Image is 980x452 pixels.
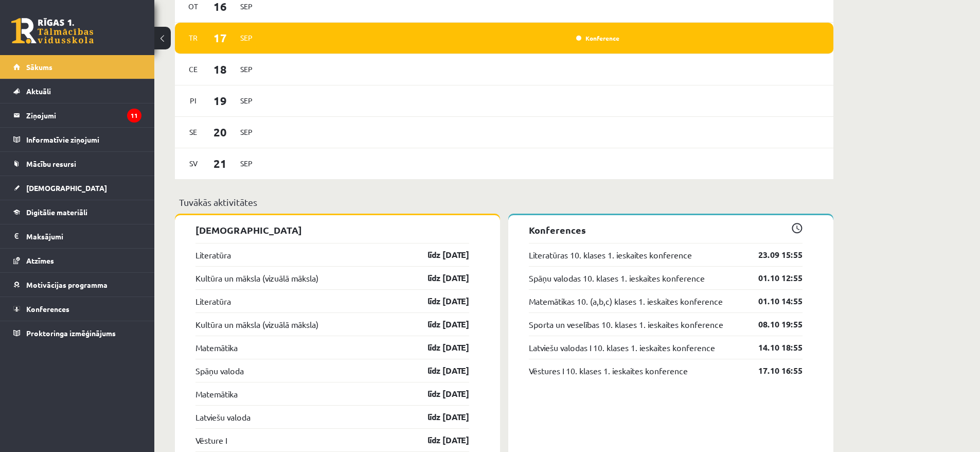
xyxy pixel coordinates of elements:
[529,249,692,261] a: Literatūras 10. klases 1. ieskaites konference
[409,318,469,331] a: līdz [DATE]
[26,159,76,168] span: Mācību resursi
[26,224,141,248] legend: Maksājumi
[195,249,231,261] a: Literatūra
[529,341,715,354] a: Latviešu valodas I 10. klases 1. ieskaites konference
[26,207,87,217] span: Digitālie materiāli
[179,195,829,209] p: Tuvākās aktivitātes
[529,318,723,331] a: Sporta un veselības 10. klases 1. ieskaites konference
[13,224,141,248] a: Maksājumi
[236,30,257,46] span: Sep
[26,328,116,338] span: Proktoringa izmēģinājums
[236,61,257,77] span: Sep
[195,272,318,284] a: Kultūra un māksla (vizuālā māksla)
[26,128,141,151] legend: Informatīvie ziņojumi
[26,103,141,127] legend: Ziņojumi
[409,272,469,284] a: līdz [DATE]
[236,93,257,109] span: Sep
[743,249,803,261] a: 23.09 15:55
[26,280,108,289] span: Motivācijas programma
[743,295,803,307] a: 01.10 14:55
[409,388,469,400] a: līdz [DATE]
[529,295,723,307] a: Matemātikas 10. (a,b,c) klases 1. ieskaites konference
[26,86,51,96] span: Aktuāli
[13,128,141,151] a: Informatīvie ziņojumi
[195,388,238,400] a: Matemātika
[204,124,236,141] span: 20
[195,341,238,354] a: Matemātika
[183,61,204,77] span: Ce
[195,223,469,237] p: [DEMOGRAPHIC_DATA]
[409,411,469,423] a: līdz [DATE]
[11,18,94,44] a: Rīgas 1. Tālmācības vidusskola
[743,272,803,284] a: 01.10 12:55
[529,272,705,284] a: Spāņu valodas 10. klases 1. ieskaites konference
[204,29,236,46] span: 17
[409,434,469,446] a: līdz [DATE]
[236,124,257,140] span: Sep
[183,124,204,140] span: Se
[13,321,141,345] a: Proktoringa izmēģinājums
[236,155,257,171] span: Sep
[183,93,204,109] span: Pi
[13,249,141,272] a: Atzīmes
[204,61,236,78] span: 18
[195,295,231,307] a: Literatūra
[409,341,469,354] a: līdz [DATE]
[195,434,227,446] a: Vēsture I
[743,364,803,377] a: 17.10 16:55
[13,103,141,127] a: Ziņojumi11
[13,152,141,176] a: Mācību resursi
[409,364,469,377] a: līdz [DATE]
[127,109,141,123] i: 11
[26,62,52,72] span: Sākums
[13,273,141,297] a: Motivācijas programma
[409,249,469,261] a: līdz [DATE]
[195,411,251,423] a: Latviešu valoda
[204,155,236,172] span: 21
[26,183,107,193] span: [DEMOGRAPHIC_DATA]
[13,55,141,79] a: Sākums
[26,256,54,265] span: Atzīmes
[183,30,204,46] span: Tr
[409,295,469,307] a: līdz [DATE]
[743,341,803,354] a: 14.10 18:55
[204,92,236,109] span: 19
[13,200,141,224] a: Digitālie materiāli
[13,297,141,321] a: Konferences
[195,318,318,331] a: Kultūra un māksla (vizuālā māksla)
[13,176,141,200] a: [DEMOGRAPHIC_DATA]
[743,318,803,331] a: 08.10 19:55
[183,155,204,171] span: Sv
[195,364,244,377] a: Spāņu valoda
[529,364,688,377] a: Vēstures I 10. klases 1. ieskaites konference
[529,223,803,237] p: Konferences
[26,304,69,314] span: Konferences
[13,79,141,103] a: Aktuāli
[576,34,619,42] a: Konference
